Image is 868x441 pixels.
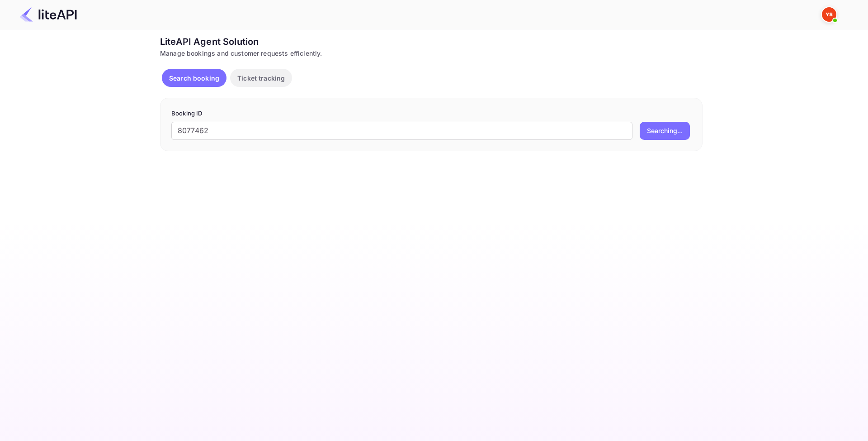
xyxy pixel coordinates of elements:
img: LiteAPI Logo [20,7,77,22]
input: Enter Booking ID (e.g., 63782194) [171,122,632,140]
div: LiteAPI Agent Solution [160,35,703,48]
div: Manage bookings and customer requests efficiently. [160,48,703,58]
p: Ticket tracking [237,73,285,83]
img: Yandex Support [822,7,836,22]
p: Search booking [169,73,219,83]
p: Booking ID [171,109,691,118]
button: Searching... [640,122,690,140]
